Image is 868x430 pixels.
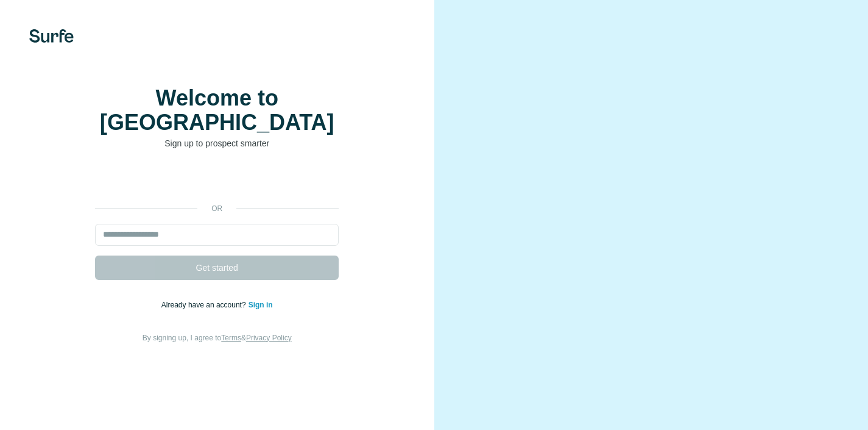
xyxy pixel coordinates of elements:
[143,334,292,342] span: By signing up, I agree to &
[221,334,241,342] a: Terms
[197,203,236,214] p: or
[29,29,74,43] img: Surfe's logo
[249,301,273,309] a: Sign in
[161,301,249,309] span: Already have an account?
[95,137,339,149] p: Sign up to prospect smarter
[246,334,292,342] a: Privacy Policy
[89,168,345,195] iframe: Botão "Fazer login com o Google"
[95,86,339,135] h1: Welcome to [GEOGRAPHIC_DATA]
